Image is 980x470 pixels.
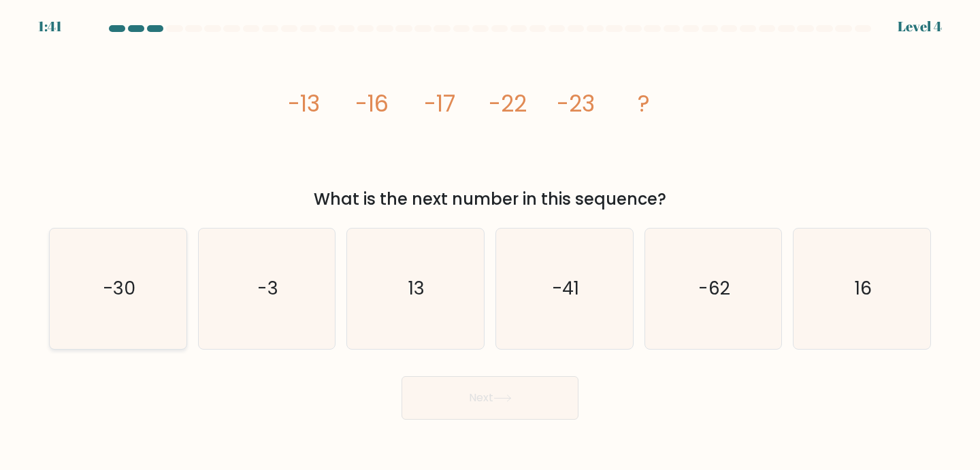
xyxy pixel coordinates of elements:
[557,88,595,120] tspan: -23
[355,88,389,120] tspan: -16
[38,16,62,37] div: 1:41
[489,88,527,120] tspan: -22
[57,187,923,212] div: What is the next number in this sequence?
[552,276,579,301] text: -41
[898,16,942,37] div: Level 4
[257,276,278,301] text: -3
[424,88,455,120] tspan: -17
[103,276,135,301] text: -30
[698,276,730,301] text: -62
[288,88,320,120] tspan: -13
[855,276,872,301] text: 16
[408,276,425,301] text: 13
[402,376,578,420] button: Next
[638,88,650,120] tspan: ?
